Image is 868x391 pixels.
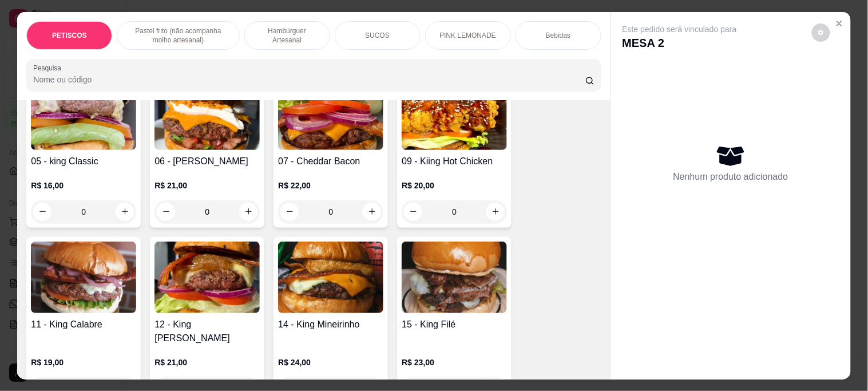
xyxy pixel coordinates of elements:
img: product-image [278,242,383,313]
button: Close [830,14,849,33]
img: product-image [402,242,507,313]
p: MESA 2 [623,35,737,51]
h4: 07 - Cheddar Bacon [278,155,383,168]
p: R$ 19,00 [31,357,136,368]
p: R$ 16,00 [31,180,136,191]
img: product-image [278,78,383,150]
h4: 05 - king Classic [31,155,136,168]
img: product-image [402,78,507,150]
h4: 14 - King Mineirinho [278,318,383,331]
h4: 06 - [PERSON_NAME] [154,155,260,168]
img: product-image [31,78,136,150]
p: R$ 23,00 [402,357,507,368]
button: decrease-product-quantity [812,23,830,42]
p: Nenhum produto adicionado [673,170,788,184]
img: product-image [154,242,260,313]
h4: 11 - King Calabre [31,318,136,331]
h4: 15 - King Filé [402,318,507,331]
img: product-image [31,242,136,313]
h4: 12 - King [PERSON_NAME] [154,318,260,345]
p: Pastel frito (não acompanha molho artesanal) [126,26,229,45]
p: R$ 24,00 [278,357,383,368]
p: Bebidas [546,31,570,40]
p: R$ 21,00 [154,180,260,191]
img: product-image [154,78,260,150]
h4: 09 - Kiing Hot Chicken [402,155,507,168]
p: SUCOS [365,31,390,40]
label: Pesquisa [33,63,65,73]
input: Pesquisa [33,74,585,85]
p: Este pedido será vinculado para [623,23,737,35]
p: PETISCOS [52,31,87,40]
p: Hambúrguer Artesanal [254,26,320,45]
p: R$ 20,00 [402,180,507,191]
p: R$ 22,00 [278,180,383,191]
p: PINK LEMONADE [439,31,496,40]
p: R$ 21,00 [154,357,260,368]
